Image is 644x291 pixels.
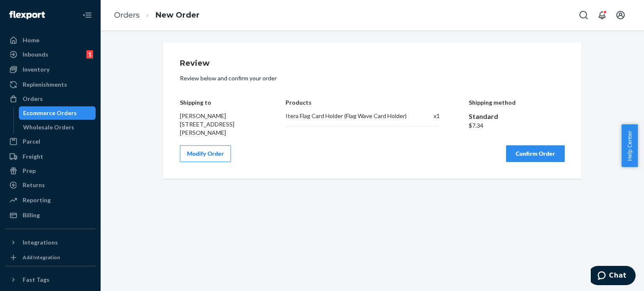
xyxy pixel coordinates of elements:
div: Freight [23,152,43,161]
a: Home [5,33,96,47]
ol: breadcrumbs [107,3,206,28]
div: Billing [23,211,40,219]
a: Inventory [5,63,96,76]
a: Add Integration [5,252,96,263]
div: Add Integration [23,254,60,261]
button: Close Navigation [79,7,96,23]
a: Returns [5,178,96,192]
div: Itera Flag Card Holder (Flag Wave Card Holder) [286,112,407,120]
p: Review below and confirm your order [180,74,565,82]
button: Integrations [5,236,96,249]
div: Inbounds [23,50,48,59]
h4: Shipping to [180,99,257,106]
span: [PERSON_NAME] [STREET_ADDRESS][PERSON_NAME] [180,112,234,136]
div: Replenishments [23,80,67,89]
div: Returns [23,181,45,189]
a: Billing [5,209,96,222]
div: Prep [23,167,36,175]
a: Freight [5,150,96,163]
div: x 1 [415,112,440,120]
a: Orders [114,10,140,20]
div: Fast Tags [23,276,49,284]
h4: Products [286,99,439,106]
a: Ecommerce Orders [19,106,96,120]
h4: Shipping method [469,99,565,106]
a: Wholesale Orders [19,121,96,134]
h1: Review [180,59,565,68]
button: Modify Order [180,145,231,162]
button: Fast Tags [5,273,96,286]
a: Reporting [5,193,96,207]
div: $7.34 [469,121,565,130]
div: Reporting [23,196,51,204]
div: Inventory [23,65,49,74]
div: 1 [86,50,93,59]
a: Inbounds1 [5,48,96,61]
img: Flexport logo [9,11,45,19]
button: Open Search Box [575,7,592,23]
button: Open account menu [612,7,629,23]
a: Prep [5,164,96,178]
div: Standard [469,112,565,121]
div: Wholesale Orders [23,123,74,131]
iframe: To enrich screen reader interactions, please activate Accessibility in Grammarly extension settings [591,266,636,287]
a: New Order [156,10,200,20]
a: Orders [5,92,96,106]
button: Open notifications [594,7,610,23]
div: Ecommerce Orders [23,109,77,117]
div: Home [23,36,39,44]
a: Replenishments [5,78,96,91]
div: Orders [23,95,43,103]
button: Confirm Order [506,145,565,162]
div: Parcel [23,137,40,146]
a: Parcel [5,135,96,148]
div: Integrations [23,238,58,247]
button: Help Center [621,124,638,167]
